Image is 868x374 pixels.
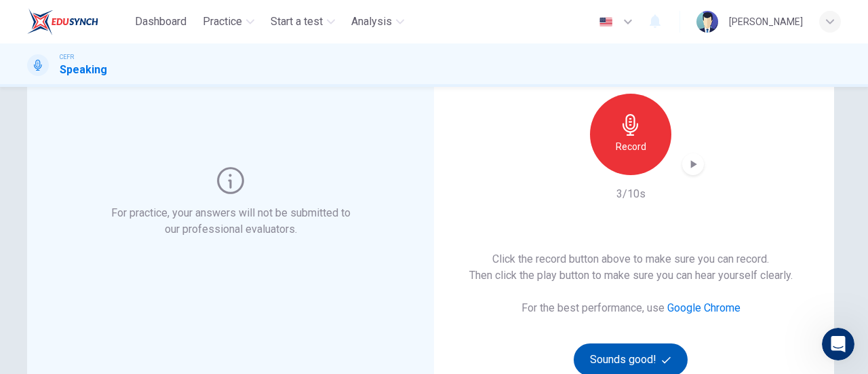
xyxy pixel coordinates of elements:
h6: For the best performance, use [521,300,741,316]
img: EduSynch logo [27,8,98,35]
button: Practice [197,10,260,34]
div: The writing section gives you 20 minutes to complete one essay based on a prompt asking for your ... [22,185,250,265]
a: Google Chrome [667,301,741,314]
iframe: Intercom live chat [822,328,854,360]
span: Start a test [271,14,323,30]
button: Upload attachment [64,270,75,281]
h6: For practice, your answers will not be submitted to our professional evaluators. [108,205,353,238]
button: go back [9,5,35,31]
h6: Click the record button above to make sure you can record. Then click the play button to make sur... [469,251,793,284]
div: [DATE] [11,45,260,63]
button: Analysis [346,10,410,34]
div: hello. i'd like to ask, can i write more than 150 words for writing? [49,63,260,106]
div: Fin says… [11,117,260,275]
div: Yes, you can write more than 150 words for the writing section. The 150 words is listed as the "m... [22,126,250,179]
button: Home [212,5,238,31]
button: Scroll to bottom [124,210,147,233]
h1: Speaking [60,62,107,78]
div: Close [238,5,262,30]
button: Send a message… [233,265,254,286]
button: Emoji picker [21,270,32,281]
div: Yes, you can write more than 150 words for the writing section. The 150 words is listed as the "m... [11,117,260,274]
span: Practice [203,14,242,30]
img: Profile image for Fin [39,7,60,29]
button: Gif picker [43,270,54,281]
button: Start a test [265,10,340,34]
span: CEFR [60,52,74,62]
div: NUR says… [11,63,260,117]
img: Profile picture [696,11,718,33]
span: Dashboard [135,14,186,30]
div: hello. i'd like to ask, can i write more than 150 words for writing? [60,71,250,98]
span: Analysis [351,14,392,30]
h1: Fin [66,13,82,23]
button: Record [590,94,671,175]
h6: 3/10s [616,186,646,202]
div: [PERSON_NAME] [729,14,803,30]
a: Source reference 10432897: [99,167,110,178]
textarea: Message… [12,242,260,265]
h6: Record [616,138,646,155]
img: en [597,17,614,27]
button: Dashboard [130,10,192,34]
a: EduSynch logo [27,8,130,35]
